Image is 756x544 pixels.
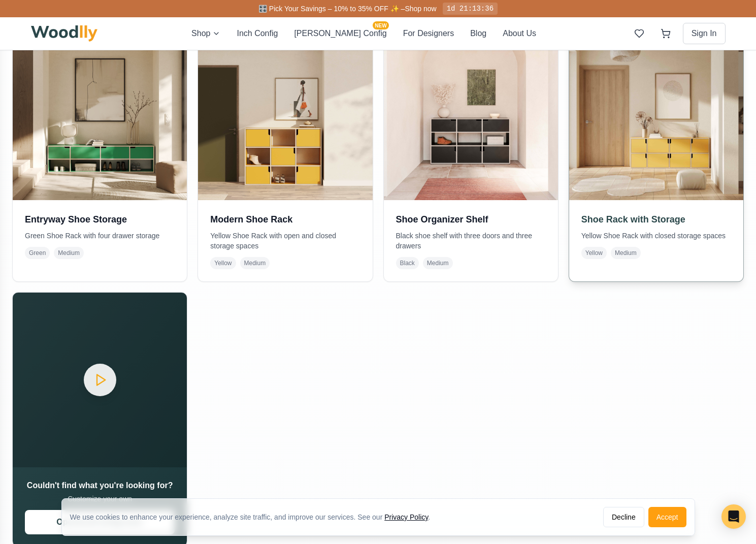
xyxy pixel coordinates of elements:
div: We use cookies to enhance your experience, analyze site traffic, and improve our services. See our . [70,512,439,522]
span: Yellow [210,257,236,269]
button: Blog [470,27,486,40]
img: Shoe Organizer Shelf [384,26,558,200]
button: Shop [191,27,220,40]
button: For Designers [403,27,454,40]
p: Yellow Shoe Rack with open and closed storage spaces [210,231,360,251]
img: Shoe Rack with Storage [565,21,747,204]
p: Yellow Shoe Rack with closed storage spaces [581,231,731,241]
p: Black shoe shelf with three doors and three drawers [396,231,546,251]
button: About Us [503,27,536,40]
p: Green Shoe Rack with four drawer storage [25,231,175,241]
a: Shop now [405,5,436,13]
h3: Couldn't find what you're looking for? [25,479,175,492]
button: Decline [603,507,644,527]
button: Sign In [683,23,726,44]
h3: Entryway Shoe Storage [25,212,175,227]
p: Customize your own [25,494,175,504]
button: Accept [648,507,686,527]
a: Privacy Policy [384,513,428,521]
img: Modern Shoe Rack [198,26,372,200]
div: Open Intercom Messenger [721,504,746,529]
h3: Modern Shoe Rack [210,212,360,227]
span: Black [396,257,419,269]
span: Medium [423,257,453,269]
span: Yellow [581,247,607,259]
h3: Shoe Organizer Shelf [396,212,546,227]
img: Woodlly [31,25,98,42]
span: Green [25,247,50,259]
img: Entryway Shoe Storage [13,26,187,200]
button: [PERSON_NAME] ConfigNEW [294,27,386,40]
span: Medium [611,247,641,259]
span: Medium [54,247,84,259]
h3: Shoe Rack with Storage [581,212,731,227]
span: Medium [240,257,270,269]
span: NEW [373,21,388,29]
div: 1d 21:13:36 [443,3,498,15]
button: Inch Config [237,27,278,40]
span: 🎛️ Pick Your Savings – 10% to 35% OFF ✨ – [258,5,405,13]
